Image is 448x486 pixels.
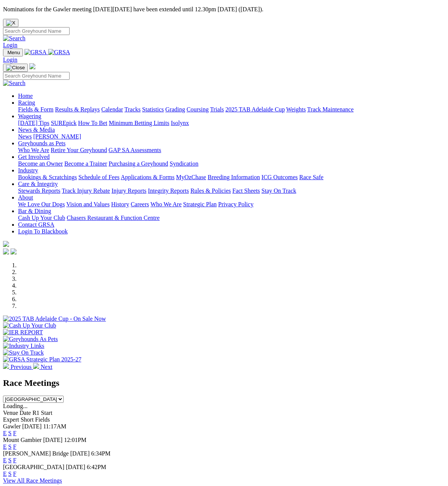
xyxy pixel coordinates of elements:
[64,160,107,167] a: Become a Trainer
[18,120,49,126] a: [DATE] Tips
[70,450,90,457] span: [DATE]
[218,201,254,207] a: Privacy Policy
[111,201,129,207] a: History
[208,174,260,180] a: Breeding Information
[232,187,260,194] a: Fact Sheets
[33,133,81,140] a: [PERSON_NAME]
[18,120,445,126] div: Wagering
[3,248,9,254] img: facebook.svg
[18,215,65,221] a: Cash Up Your Club
[210,106,224,113] a: Trials
[3,6,445,13] p: Nominations for the Gawler meeting [DATE][DATE] have been extended until 12.30pm [DATE] ([DATE]).
[18,93,33,99] a: Home
[11,248,17,254] img: twitter.svg
[13,457,17,463] a: F
[18,113,41,119] a: Wagering
[8,430,12,436] a: S
[190,187,231,194] a: Rules & Policies
[142,106,164,113] a: Statistics
[3,322,56,329] img: Cash Up Your Club
[18,154,50,160] a: Get Involved
[18,147,49,153] a: Who We Are
[3,464,64,470] span: [GEOGRAPHIC_DATA]
[299,174,323,180] a: Race Safe
[166,106,185,113] a: Grading
[131,201,149,207] a: Careers
[183,201,217,207] a: Strategic Plan
[78,120,108,126] a: How To Bet
[21,416,34,423] span: Short
[18,133,445,140] div: News & Media
[18,215,445,221] div: Bar & Dining
[22,423,42,430] span: [DATE]
[55,106,100,113] a: Results & Replays
[6,65,25,71] img: Close
[3,430,7,436] a: E
[3,72,70,80] input: Search
[3,410,18,416] span: Venue
[87,464,106,470] span: 6:42PM
[18,174,77,180] a: Bookings & Scratchings
[18,228,68,235] a: Login To Blackbook
[109,160,168,167] a: Purchasing a Greyhound
[18,140,65,146] a: Greyhounds as Pets
[3,336,58,343] img: Greyhounds As Pets
[18,221,54,228] a: Contact GRSA
[3,403,27,409] span: Loading...
[18,133,32,140] a: News
[3,363,9,369] img: chevron-left-pager-white.svg
[111,187,146,194] a: Injury Reports
[187,106,209,113] a: Coursing
[3,364,33,370] a: Previous
[8,50,20,55] span: Menu
[18,106,445,113] div: Racing
[3,42,17,48] a: Login
[3,437,42,443] span: Mount Gambier
[78,174,119,180] a: Schedule of Fees
[66,464,85,470] span: [DATE]
[18,187,60,194] a: Stewards Reports
[176,174,206,180] a: MyOzChase
[11,364,32,370] span: Previous
[148,187,189,194] a: Integrity Reports
[3,64,28,72] button: Toggle navigation
[3,19,18,27] button: Close
[3,343,44,349] img: Industry Links
[8,471,12,477] a: S
[261,174,298,180] a: ICG Outcomes
[66,201,109,207] a: Vision and Values
[307,106,354,113] a: Track Maintenance
[18,147,445,154] div: Greyhounds as Pets
[13,471,17,477] a: F
[43,437,63,443] span: [DATE]
[32,410,52,416] span: R1 Start
[3,349,44,356] img: Stay On Track
[3,378,445,388] h2: Race Meetings
[18,201,65,207] a: We Love Our Dogs
[8,457,12,463] a: S
[121,174,175,180] a: Applications & Forms
[3,443,7,450] a: E
[3,315,106,322] img: 2025 TAB Adelaide Cup - On Sale Now
[24,49,47,56] img: GRSA
[18,174,445,181] div: Industry
[18,201,445,208] div: About
[3,80,26,87] img: Search
[225,106,285,113] a: 2025 TAB Adelaide Cup
[3,416,19,423] span: Expert
[51,120,76,126] a: SUREpick
[6,20,15,26] img: X
[3,356,81,363] img: GRSA Strategic Plan 2025-27
[101,106,123,113] a: Calendar
[3,457,7,463] a: E
[18,126,55,133] a: News & Media
[8,443,12,450] a: S
[18,160,63,167] a: Become an Owner
[3,56,17,63] a: Login
[20,410,31,416] span: Date
[13,430,17,436] a: F
[18,160,445,167] div: Get Involved
[18,181,58,187] a: Care & Integrity
[3,477,62,484] a: View All Race Meetings
[29,63,35,69] img: logo-grsa-white.png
